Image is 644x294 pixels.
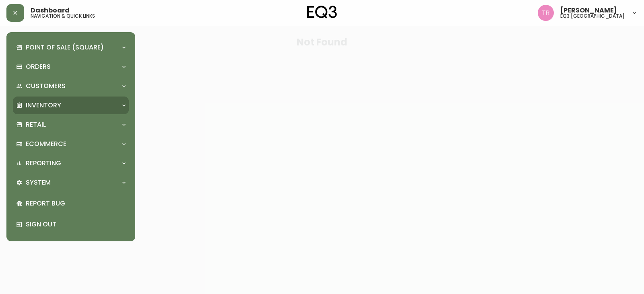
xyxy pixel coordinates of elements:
[13,154,129,172] div: Reporting
[26,101,61,110] p: Inventory
[307,6,337,19] img: logo
[26,140,66,148] p: Ecommerce
[13,174,129,191] div: System
[26,220,126,229] p: Sign Out
[560,14,625,19] h5: eq3 [GEOGRAPHIC_DATA]
[26,120,46,129] p: Retail
[31,7,70,14] span: Dashboard
[13,77,129,95] div: Customers
[26,159,61,168] p: Reporting
[13,58,129,76] div: Orders
[13,193,129,214] div: Report Bug
[26,199,126,208] p: Report Bug
[31,14,95,19] h5: navigation & quick links
[26,43,104,52] p: Point of Sale (Square)
[13,97,129,114] div: Inventory
[26,82,66,90] p: Customers
[560,7,617,14] span: [PERSON_NAME]
[13,135,129,153] div: Ecommerce
[13,116,129,134] div: Retail
[538,5,554,21] img: 214b9049a7c64896e5c13e8f38ff7a87
[26,178,51,187] p: System
[13,214,129,235] div: Sign Out
[13,39,129,56] div: Point of Sale (Square)
[26,62,51,71] p: Orders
